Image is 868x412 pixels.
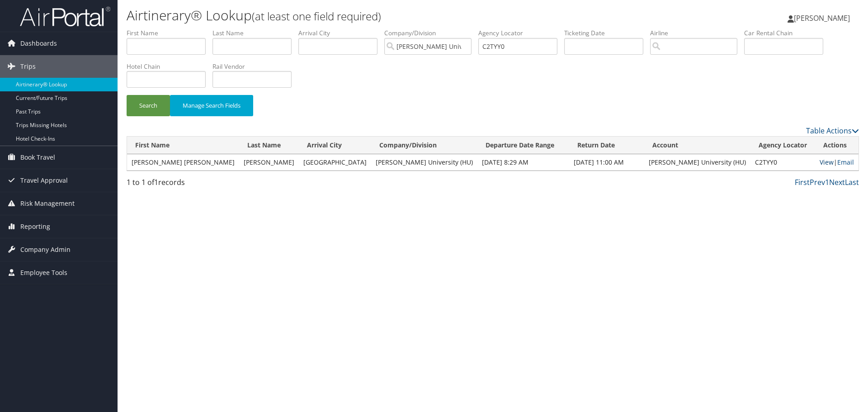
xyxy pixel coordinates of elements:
[825,177,829,187] a: 1
[478,28,564,38] label: Agency Locator
[20,192,75,215] span: Risk Management
[127,28,212,38] label: First Name
[20,32,57,55] span: Dashboards
[299,137,371,154] th: Arrival City: activate to sort column ascending
[170,95,253,116] button: Manage Search Fields
[815,154,859,170] td: |
[750,137,815,154] th: Agency Locator: activate to sort column ascending
[564,28,650,38] label: Ticketing Date
[806,126,859,136] a: Table Actions
[795,177,810,187] a: First
[845,177,859,187] a: Last
[127,95,170,116] button: Search
[20,238,71,261] span: Company Admin
[20,169,68,192] span: Travel Approval
[371,154,477,170] td: [PERSON_NAME] University (HU)
[820,158,834,166] a: View
[829,177,845,187] a: Next
[20,215,50,238] span: Reporting
[788,5,859,32] a: [PERSON_NAME]
[650,28,744,38] label: Airline
[127,62,212,71] label: Hotel Chain
[299,154,371,170] td: [GEOGRAPHIC_DATA]
[477,137,569,154] th: Departure Date Range: activate to sort column descending
[127,177,300,192] div: 1 to 1 of records
[794,13,850,23] span: [PERSON_NAME]
[810,177,825,187] a: Prev
[477,154,569,170] td: [DATE] 8:29 AM
[837,158,854,166] a: Email
[20,55,36,78] span: Trips
[239,137,299,154] th: Last Name: activate to sort column ascending
[20,261,67,284] span: Employee Tools
[212,28,298,38] label: Last Name
[569,154,644,170] td: [DATE] 11:00 AM
[750,154,815,170] td: C2TYY0
[212,62,298,71] label: Rail Vendor
[569,137,644,154] th: Return Date: activate to sort column ascending
[154,177,158,187] span: 1
[20,6,110,27] img: airportal-logo.png
[20,146,55,169] span: Book Travel
[384,28,478,38] label: Company/Division
[127,154,239,170] td: [PERSON_NAME] [PERSON_NAME]
[744,28,830,38] label: Car Rental Chain
[127,6,615,25] h1: Airtinerary® Lookup
[127,137,239,154] th: First Name: activate to sort column ascending
[298,28,384,38] label: Arrival City
[815,137,859,154] th: Actions
[644,137,750,154] th: Account: activate to sort column ascending
[371,137,477,154] th: Company/Division
[252,9,381,24] small: (at least one field required)
[644,154,750,170] td: [PERSON_NAME] University (HU)
[239,154,299,170] td: [PERSON_NAME]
